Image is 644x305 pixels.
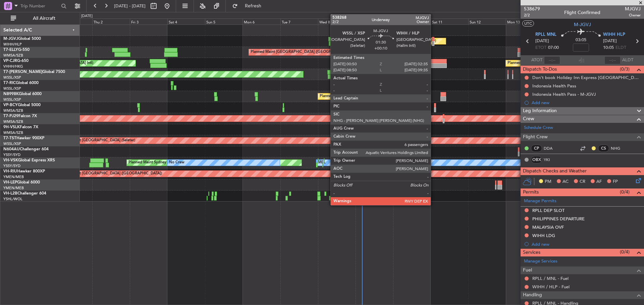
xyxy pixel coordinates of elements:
span: VP-BCY [3,103,18,107]
span: [DATE] [535,38,549,45]
span: VP-CJR [3,59,17,63]
span: PM [545,178,551,185]
a: T7-RICGlobal 6000 [3,81,39,85]
span: (0/4) [620,188,630,196]
a: VH-VSKGlobal Express XRS [3,158,55,162]
span: VH-L2B [3,192,17,196]
a: RPLL / MNL - Fuel [532,276,569,281]
span: N8998K [3,92,19,96]
a: VHHH/HKG [3,64,23,69]
button: All Aircraft [7,13,73,24]
a: WMSA/SZB [3,108,23,113]
a: WSSL/XSP [3,97,21,102]
div: Indonesia Health Pass - M-JGVJ [532,91,596,97]
a: DDA [544,145,559,151]
input: --:-- [544,56,560,64]
span: 10:05 [603,45,614,51]
div: Indonesia Health Pass [532,83,576,89]
a: T7-[PERSON_NAME]Global 7500 [3,70,65,74]
span: Crew [523,115,534,123]
a: YMEN/MEB [3,185,24,190]
div: WIHH LDG [532,233,555,238]
span: VH-RIU [3,169,17,173]
span: Fuel [523,266,532,274]
div: Sat 11 [431,18,468,24]
a: VH-LEPGlobal 6000 [3,180,40,184]
div: Thu 2 [92,18,130,24]
span: T7-ELLY [3,48,18,52]
a: WSSL/XSP [3,86,21,91]
span: M-JGVJ [574,21,591,28]
span: 03:05 [576,37,586,44]
div: Planned Maint Sydney ([PERSON_NAME] Intl) [128,158,206,168]
span: ALDT [622,57,633,64]
a: WSSL/XSP [3,141,21,146]
a: Manage Services [524,258,557,265]
a: Manage Permits [524,198,556,205]
span: T7-TST [3,136,16,140]
a: YMEN/MEB [3,174,24,179]
span: CR [580,178,585,185]
div: CP [531,145,542,152]
a: WMSA/SZB [3,119,23,124]
span: (0/4) [620,248,630,255]
a: 9H-VSLKFalcon 7X [3,125,38,129]
span: Owner [625,12,641,18]
a: N604AUChallenger 604 [3,147,49,151]
span: ATOT [531,57,542,64]
span: VH-VSK [3,158,18,162]
span: 07:00 [548,45,559,51]
div: Planned Maint [GEOGRAPHIC_DATA] ([GEOGRAPHIC_DATA] Intl) [251,47,363,57]
span: VH-LEP [3,180,17,184]
div: Fri 3 [130,18,167,24]
span: 2/2 [524,12,540,18]
span: FP [613,178,618,185]
span: T7-[PERSON_NAME] [3,70,42,74]
button: UTC [522,20,534,26]
div: Unplanned Maint Sydney ([PERSON_NAME] Intl) [357,158,440,168]
span: (0/3) [620,66,630,73]
input: Trip Number [20,1,59,11]
span: WIHH HLP [603,31,625,38]
span: Dispatch Checks and Weather [523,167,587,175]
a: WSSL/XSP [3,75,21,80]
div: Planned Maint [GEOGRAPHIC_DATA] ([GEOGRAPHIC_DATA]) [56,169,162,179]
a: T7-ELLYG-550 [3,48,30,52]
a: WMSA/SZB [3,53,23,58]
a: YKI [544,157,559,163]
div: Mon 13 [506,18,543,24]
span: Leg Information [523,107,557,115]
a: VH-L2BChallenger 604 [3,192,46,196]
span: All Aircraft [17,16,71,21]
span: Handling [523,291,542,299]
span: N604AU [3,147,20,151]
span: Dispatch To-Dos [523,66,557,73]
div: Planned Maint [GEOGRAPHIC_DATA] (Seletar) [320,91,398,101]
a: VH-RIUHawker 800XP [3,169,45,173]
div: PHILIPPINES DEPARTURE [532,216,585,222]
a: WMSA/SZB [3,130,23,135]
div: MALAYSIA OVF [532,224,564,230]
span: Permits [523,188,539,196]
div: Planned Maint [GEOGRAPHIC_DATA] (Seletar) [56,136,135,146]
div: Sat 4 [167,18,205,24]
a: M-JGVJGlobal 5000 [3,37,41,41]
div: Mon 6 [243,18,280,24]
span: T7-RIC [3,81,16,85]
div: Sun 5 [205,18,243,24]
span: Refresh [239,4,267,8]
div: [DATE] [81,13,93,19]
span: [DATE] - [DATE] [114,3,146,9]
span: M-JGVJ [3,37,18,41]
a: YSSY/SYD [3,163,20,168]
a: T7-TSTHawker 900XP [3,136,44,140]
a: VP-CJRG-650 [3,59,29,63]
span: RPLL MNL [535,31,556,38]
a: Schedule Crew [524,125,553,131]
a: T7-PJ29Falcon 7X [3,114,37,118]
div: OBX [531,156,542,163]
span: ELDT [615,45,626,51]
div: Tue 7 [280,18,318,24]
div: CS [598,145,609,152]
a: WIHH/HLP [3,42,22,47]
